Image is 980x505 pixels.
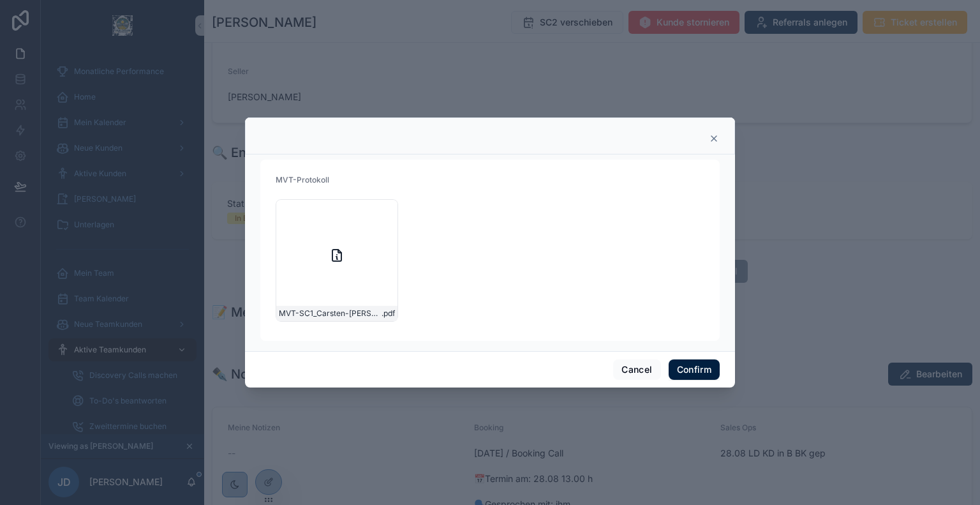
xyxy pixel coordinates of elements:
[276,199,398,322] a: MVT-SC1_Carsten-[PERSON_NAME].pdf
[613,359,660,380] button: Cancel
[279,308,382,319] span: MVT-SC1_Carsten-[PERSON_NAME]
[382,308,395,319] span: .pdf
[276,175,329,185] span: MVT-Protokoll
[669,359,720,380] button: Confirm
